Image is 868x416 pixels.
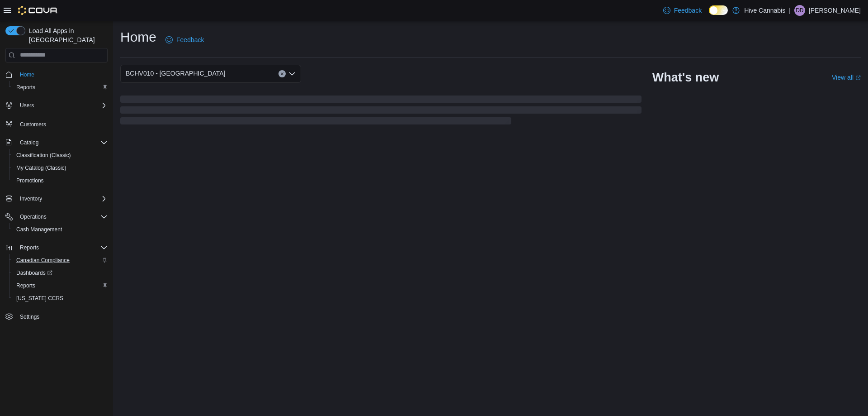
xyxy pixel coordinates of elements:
a: My Catalog (Classic) [13,163,70,173]
button: Classification (Classic) [9,149,111,162]
span: Dark Mode [709,15,709,15]
input: Dark Mode [709,5,728,15]
a: Promotions [13,175,47,186]
button: Reports [2,241,111,254]
span: DD [796,5,803,16]
p: Hive Cannabis [744,5,785,16]
span: Users [16,100,108,111]
span: Feedback [176,35,204,44]
span: Cash Management [13,224,108,235]
span: Load All Apps in [GEOGRAPHIC_DATA] [25,26,108,44]
span: Washington CCRS [13,293,108,304]
span: Inventory [20,195,42,202]
span: Settings [20,313,39,320]
p: [PERSON_NAME] [809,5,861,16]
button: Promotions [9,174,111,187]
a: Feedback [660,1,705,19]
span: Classification (Classic) [13,150,108,161]
button: Cash Management [9,223,111,236]
span: My Catalog (Classic) [13,163,108,173]
span: Inventory [16,193,108,204]
a: Customers [16,119,50,130]
span: Reports [13,82,108,93]
button: Catalog [16,137,42,148]
span: Classification (Classic) [16,152,71,159]
button: Reports [16,242,42,253]
button: Users [2,99,111,112]
button: Users [16,100,38,111]
button: Reports [9,279,111,292]
span: Canadian Compliance [16,257,70,264]
span: Operations [20,213,47,220]
button: Reports [9,81,111,94]
span: Promotions [16,177,44,184]
span: Reports [16,84,35,91]
span: Canadian Compliance [13,255,108,266]
span: Settings [16,311,108,322]
span: Feedback [674,6,702,15]
span: Catalog [16,137,108,148]
span: Home [20,71,34,78]
h2: What's new [652,70,719,85]
span: My Catalog (Classic) [16,164,66,172]
button: Customers [2,117,111,130]
span: Dashboards [16,269,52,277]
button: Open list of options [288,70,296,77]
a: View allExternal link [832,74,861,81]
span: Home [16,69,108,80]
span: Reports [16,242,108,253]
span: Dashboards [13,268,108,278]
button: Operations [16,211,50,222]
h1: Home [120,28,156,46]
a: Classification (Classic) [13,150,75,161]
span: Reports [20,244,39,251]
span: [US_STATE] CCRS [16,295,63,302]
nav: Complex example [5,64,108,347]
button: Operations [2,210,111,223]
div: Damian DeBaie [794,5,805,16]
a: Cash Management [13,224,66,235]
p: | [789,5,791,16]
button: Inventory [16,193,46,204]
span: Operations [16,211,108,222]
span: Catalog [20,139,38,146]
button: Catalog [2,136,111,149]
a: Home [16,69,38,80]
span: Promotions [13,175,108,186]
button: Clear input [278,70,286,77]
span: Reports [13,280,108,291]
span: Customers [20,121,46,128]
button: [US_STATE] CCRS [9,292,111,305]
a: Reports [13,82,39,93]
button: Settings [2,310,111,323]
span: Users [20,102,34,109]
button: Home [2,68,111,81]
span: Cash Management [16,226,62,233]
a: Reports [13,280,39,291]
a: Canadian Compliance [13,255,73,266]
a: Dashboards [13,268,56,278]
a: Settings [16,311,43,322]
img: Cova [18,6,58,15]
button: Inventory [2,192,111,205]
svg: External link [855,75,861,81]
button: Canadian Compliance [9,254,111,267]
a: Feedback [162,31,208,49]
a: Dashboards [9,267,111,279]
span: Loading [120,97,642,126]
button: My Catalog (Classic) [9,162,111,174]
span: Customers [16,118,108,129]
a: [US_STATE] CCRS [13,293,67,304]
span: BCHV010 - [GEOGRAPHIC_DATA] [126,68,225,79]
span: Reports [16,282,35,289]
